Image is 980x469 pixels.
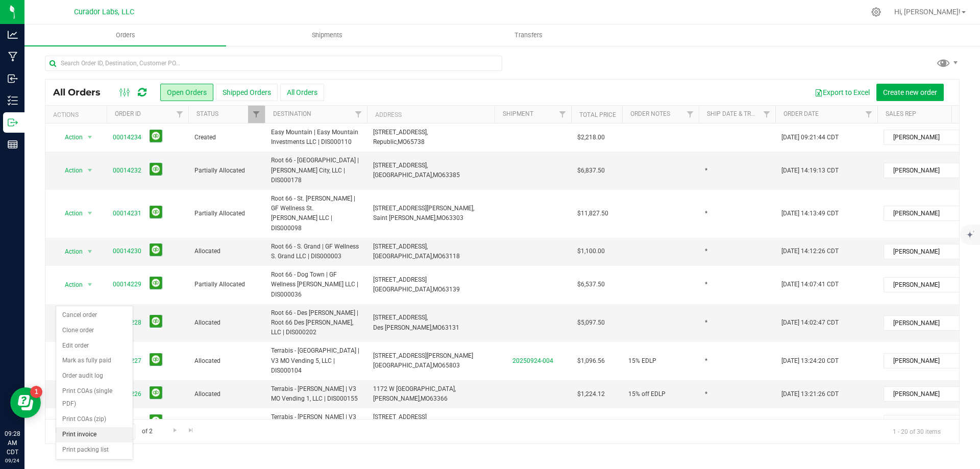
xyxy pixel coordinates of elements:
[167,424,182,437] a: Go to the next page
[428,24,629,46] a: Transfers
[430,395,448,402] span: 63366
[433,362,442,369] span: MO
[45,56,502,71] input: Search Order ID, Destination, Customer PO...
[373,385,456,392] span: 1172 W [GEOGRAPHIC_DATA],
[56,427,133,442] li: Print invoice
[373,129,428,136] span: [STREET_ADDRESS],
[884,387,960,401] span: [PERSON_NAME]
[248,106,265,123] a: Filter
[56,384,133,412] li: Print COAs (single PDF)
[56,130,83,144] span: Action
[883,88,937,96] span: Create new order
[56,244,83,259] span: Action
[271,128,361,147] span: Easy Mountain | Easy Mountain Investments LLC | DIS000110
[8,30,18,40] inline-svg: Analytics
[56,442,133,458] li: Print packing list
[271,384,361,404] span: Terrabis - [PERSON_NAME] | V3 MO Vending 1, LLC | DIS000155
[84,244,96,259] span: select
[74,8,134,16] span: Curador Labs, LLC
[8,95,18,106] inline-svg: Inventory
[8,73,18,84] inline-svg: Inbound
[808,84,876,101] button: Export to Excel
[884,278,960,292] span: [PERSON_NAME]
[781,356,839,366] span: [DATE] 13:24:20 CDT
[373,138,398,145] span: Republic,
[367,106,495,124] th: Address
[373,286,433,293] span: [GEOGRAPHIC_DATA],
[876,84,944,101] button: Create new order
[160,84,213,101] button: Open Orders
[373,162,428,169] span: [STREET_ADDRESS],
[271,242,361,261] span: Root 66 - S. Grand | GF Wellness S. Grand LLC | DIS000003
[407,138,425,145] span: 65738
[630,110,670,117] a: Order Notes
[433,171,442,179] span: MO
[298,31,356,40] span: Shipments
[197,110,218,117] a: Status
[577,166,605,176] span: $6,837.50
[226,24,428,46] a: Shipments
[373,205,474,212] span: [STREET_ADDRESS][PERSON_NAME],
[512,357,553,364] a: 20250924-004
[579,111,616,118] a: Total Price
[84,206,96,220] span: select
[884,130,960,144] span: [PERSON_NAME]
[577,246,605,256] span: $1,100.00
[421,395,430,402] span: MO
[554,106,571,123] a: Filter
[84,163,96,178] span: select
[577,133,605,142] span: $2,218.00
[194,389,259,399] span: Allocated
[271,270,361,300] span: Root 66 - Dog Town | GF Wellness [PERSON_NAME] LLC | DIS000036
[113,280,141,289] a: 00014229
[781,166,839,176] span: [DATE] 14:19:13 CDT
[113,209,141,218] a: 00014231
[781,318,839,328] span: [DATE] 14:02:47 CDT
[271,412,361,432] span: Terrabis - [PERSON_NAME] | V3 Mo Vending 2, LLC | DIS000027
[884,244,960,259] span: [PERSON_NAME]
[894,8,961,16] span: Hi, [PERSON_NAME]!
[194,417,259,427] span: Allocated
[373,276,427,283] span: [STREET_ADDRESS]
[194,246,259,256] span: Allocated
[194,356,259,366] span: Allocated
[113,246,141,256] a: 00014230
[870,7,883,17] div: Manage settings
[350,106,367,123] a: Filter
[884,415,960,430] span: [PERSON_NAME]
[53,111,103,118] div: Actions
[194,166,259,176] span: Partially Allocated
[84,130,96,144] span: select
[373,362,433,369] span: [GEOGRAPHIC_DATA],
[503,110,533,117] a: Shipment
[707,110,786,117] a: Ship Date & Transporter
[433,286,442,293] span: MO
[373,324,432,331] span: Des [PERSON_NAME],
[577,280,605,289] span: $6,537.50
[373,214,436,221] span: Saint [PERSON_NAME],
[271,308,361,338] span: Root 66 - Des [PERSON_NAME] | Root 66 Des [PERSON_NAME], LLC | DIS000202
[577,389,605,399] span: $1,224.12
[442,286,460,293] span: 63139
[628,356,656,366] span: 15% EDLP
[271,346,361,376] span: Terrabis - [GEOGRAPHIC_DATA] | V3 MO Vending 5, LLC | DIS000104
[56,323,133,338] li: Clone order
[113,166,141,176] a: 00014232
[884,163,960,178] span: [PERSON_NAME]
[436,214,446,221] span: MO
[781,417,839,427] span: [DATE] 13:19:23 CDT
[56,368,133,384] li: Order audit log
[271,194,361,233] span: Root 66 - St. [PERSON_NAME] | GF Wellness St. [PERSON_NAME] LLC | DIS000098
[194,280,259,289] span: Partially Allocated
[84,278,96,292] span: select
[577,417,605,427] span: $1,428.12
[442,253,460,260] span: 63118
[373,413,427,421] span: [STREET_ADDRESS]
[30,386,42,398] iframe: Resource center unread badge
[194,318,259,328] span: Allocated
[884,316,960,330] span: [PERSON_NAME]
[56,308,133,323] li: Cancel order
[5,429,20,457] p: 09:28 AM CDT
[758,106,775,123] a: Filter
[781,389,839,399] span: [DATE] 13:21:26 CDT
